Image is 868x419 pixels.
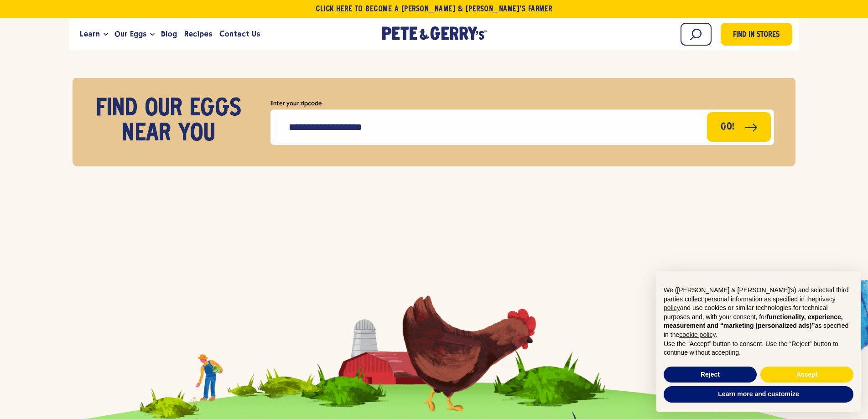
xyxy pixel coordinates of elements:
[664,367,757,383] button: Reject
[664,386,853,403] button: Learn more and customize
[76,22,104,47] a: Learn
[664,286,853,340] p: We ([PERSON_NAME] & [PERSON_NAME]'s) and selected third parties collect personal information as s...
[681,23,712,46] input: Search
[80,28,100,40] span: Learn
[270,98,774,109] label: Enter your zipcode
[733,29,780,41] span: Find in Stores
[760,367,853,383] button: Accept
[181,22,216,47] a: Recipes
[114,28,146,40] span: Our Eggs
[721,23,792,46] a: Find in Stores
[707,112,771,142] button: Go!
[679,331,715,338] a: cookie policy
[184,28,212,40] span: Recipes
[216,22,264,47] a: Contact Us
[219,28,260,40] span: Contact Us
[664,340,853,357] p: Use the “Accept” button to consent. Use the “Reject” button to continue without accepting.
[157,22,181,47] a: Blog
[111,22,150,47] a: Our Eggs
[94,97,244,147] h3: Find our eggs near you
[161,28,177,40] span: Blog
[104,33,108,36] button: Open the dropdown menu for Learn
[150,33,155,36] button: Open the dropdown menu for Our Eggs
